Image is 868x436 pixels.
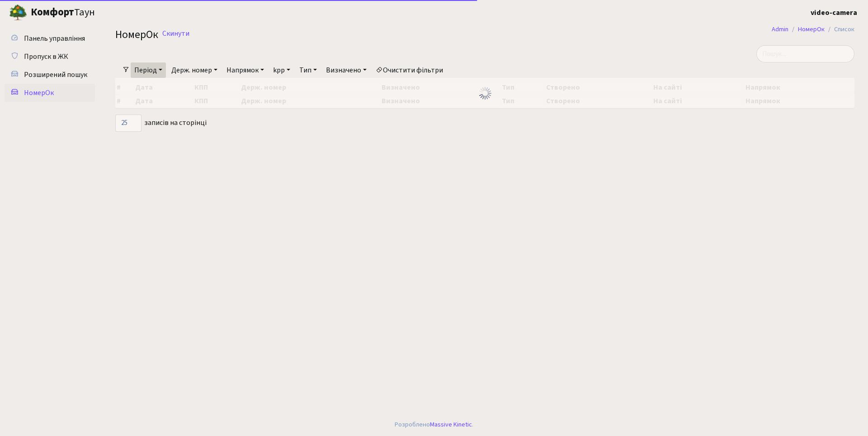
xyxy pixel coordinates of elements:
div: Розроблено . [395,420,473,430]
a: НомерОк [5,84,95,102]
a: Скинути [162,29,189,38]
a: Держ. номер [168,62,221,78]
span: Панель управління [24,34,85,43]
span: Таун [31,5,95,20]
li: Список [825,24,854,34]
a: video-camera [811,7,857,18]
a: Admin [772,24,788,34]
label: записів на сторінці [115,115,207,132]
a: Напрямок [223,62,268,78]
a: kpp [269,62,294,78]
a: Розширений пошук [5,66,95,84]
span: НомерОк [115,27,158,43]
a: Massive Kinetic [430,420,472,429]
a: Період [131,62,166,78]
a: Пропуск в ЖК [5,48,95,66]
img: Обробка... [478,86,492,101]
a: НомерОк [798,24,825,34]
nav: breadcrumb [758,20,868,39]
span: НомерОк [24,88,54,98]
b: Комфорт [31,5,74,19]
a: Визначено [322,62,370,78]
img: logo.png [9,4,27,22]
a: Тип [296,62,321,78]
select: записів на сторінці [115,115,142,132]
span: Пропуск в ЖК [24,52,68,62]
b: video-camera [811,8,857,18]
input: Пошук... [756,45,854,62]
button: Переключити навігацію [113,5,136,20]
a: Очистити фільтри [372,62,447,78]
a: Панель управління [5,29,95,48]
span: Розширений пошук [24,70,87,80]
